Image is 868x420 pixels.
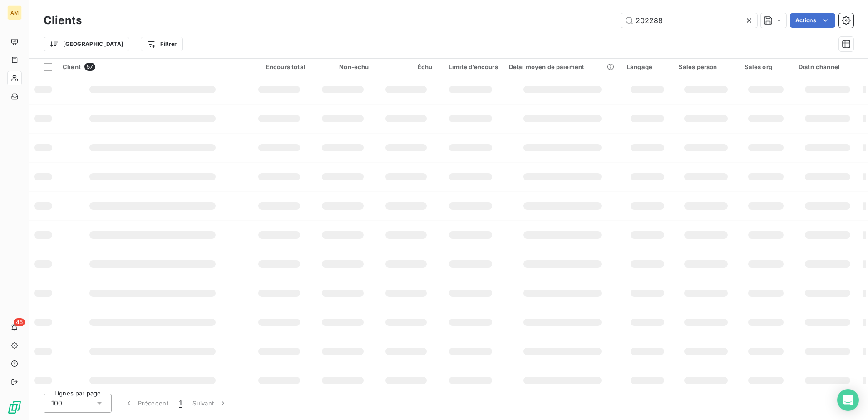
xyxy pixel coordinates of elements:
[63,63,81,70] span: Client
[253,63,306,70] div: Encours total
[799,63,857,70] div: Distri channel
[7,400,22,415] img: Logo LeanPay
[44,12,82,29] h3: Clients
[316,63,369,70] div: Non-échu
[179,399,182,408] span: 1
[51,399,62,408] span: 100
[509,63,616,70] div: Délai moyen de paiement
[84,63,95,71] span: 57
[7,5,22,20] div: AM
[14,318,25,326] span: 45
[627,63,668,70] div: Langage
[790,13,835,28] button: Actions
[141,37,182,51] button: Filtrer
[443,63,498,70] div: Limite d’encours
[119,394,174,413] button: Précédent
[174,394,187,413] button: 1
[837,389,859,411] div: Open Intercom Messenger
[187,394,233,413] button: Suivant
[621,13,757,28] input: Rechercher
[745,63,788,70] div: Sales org
[44,37,129,51] button: [GEOGRAPHIC_DATA]
[679,63,734,70] div: Sales person
[380,63,433,70] div: Échu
